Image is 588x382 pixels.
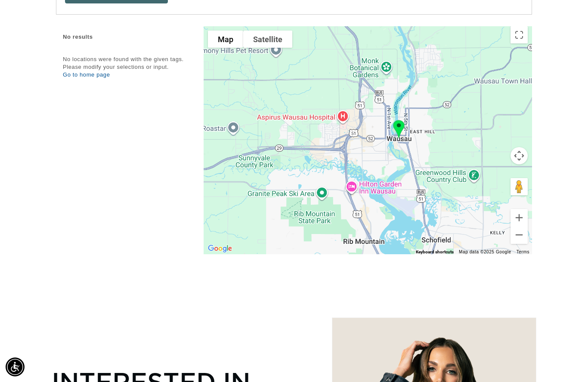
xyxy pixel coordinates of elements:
[63,55,190,71] div: No locations were found with the given tags. Please modify your selections or input.
[511,178,528,195] button: Drag Pegman onto the map to open Street View
[517,250,529,254] a: Terms (opens in new tab)
[206,243,234,254] a: Open this area in Google Maps (opens a new window)
[459,250,511,254] span: Map data ©2025 Google
[206,243,234,254] img: Google
[511,209,528,226] button: Zoom in
[545,341,588,382] iframe: Chat Widget
[511,226,528,243] button: Zoom out
[511,147,528,164] button: Map camera controls
[208,31,243,48] button: Show street map
[6,357,25,376] div: Accessibility Menu
[511,26,528,43] button: Toggle fullscreen view
[243,31,292,48] button: Show satellite imagery
[63,33,190,41] div: No results
[63,71,110,78] a: Go to home page
[416,249,454,255] button: Keyboard shortcuts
